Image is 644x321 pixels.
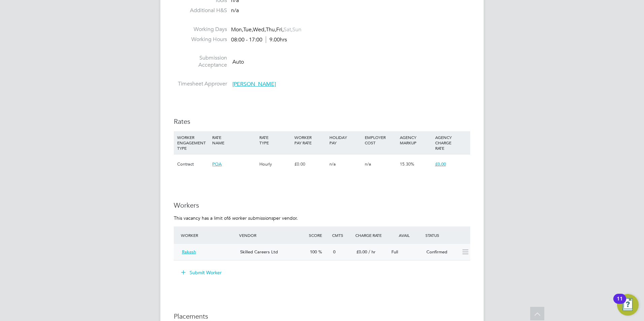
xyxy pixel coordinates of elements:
[174,117,470,126] h3: Rates
[356,249,367,255] span: £0.00
[231,36,287,43] div: 08:00 - 17:00
[237,229,307,241] div: Vendor
[212,161,222,167] span: POA
[354,229,389,241] div: Charge Rate
[293,131,328,149] div: WORKER PAY RATE
[175,154,211,174] div: Contract
[424,247,459,258] div: Confirmed
[363,131,398,149] div: EMPLOYER COST
[174,55,227,69] label: Submission Acceptance
[433,131,469,154] div: AGENCY CHARGE RATE
[310,249,317,255] span: 100
[174,36,227,43] label: Working Hours
[329,161,336,167] span: n/a
[258,154,293,174] div: Hourly
[174,26,227,33] label: Working Days
[284,26,292,33] span: Sat,
[232,81,276,87] span: [PERSON_NAME]
[182,249,196,255] span: Rakesh
[253,26,266,33] span: Wed,
[400,161,414,167] span: 15.30%
[243,26,253,33] span: Tue,
[211,131,257,149] div: RATE NAME
[307,229,330,241] div: Score
[231,7,239,14] span: n/a
[389,229,424,241] div: Avail
[266,26,276,33] span: Thu,
[328,131,363,149] div: HOLIDAY PAY
[228,215,273,221] em: 6 worker submissions
[240,249,278,255] span: Skilled Careers Ltd
[333,249,335,255] span: 0
[292,26,301,33] span: Sun
[258,131,293,149] div: RATE TYPE
[232,59,244,65] span: Auto
[174,215,470,221] p: This vacancy has a limit of per vendor.
[293,154,328,174] div: £0.00
[424,229,470,241] div: Status
[398,131,433,149] div: AGENCY MARKUP
[174,7,227,14] label: Additional H&S
[266,36,287,43] span: 9.00hrs
[617,299,623,308] div: 11
[368,249,376,255] span: / hr
[391,249,398,255] span: Full
[276,26,284,33] span: Fri,
[179,229,237,241] div: Worker
[435,161,446,167] span: £0.00
[174,80,227,87] label: Timesheet Approver
[617,294,639,316] button: Open Resource Center, 11 new notifications
[365,161,371,167] span: n/a
[330,229,354,241] div: Cmts
[176,267,227,278] button: Submit Worker
[174,312,470,321] h3: Placements
[231,26,243,33] span: Mon,
[174,201,470,210] h3: Workers
[175,131,211,154] div: WORKER ENGAGEMENT TYPE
